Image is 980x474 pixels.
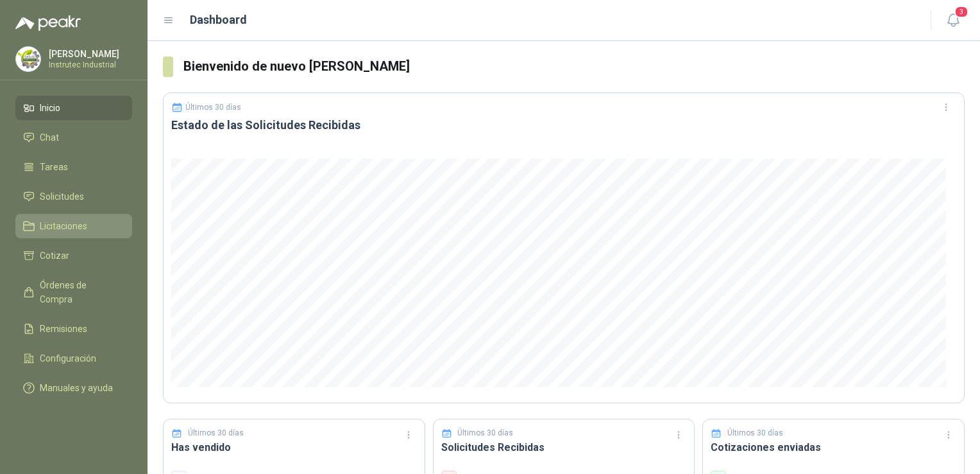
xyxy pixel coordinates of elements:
[441,439,687,455] h3: Solicitudes Recibidas
[185,103,241,112] p: Últimos 30 días
[15,317,132,341] a: Remisiones
[15,184,132,209] a: Solicitudes
[15,346,132,371] a: Configuración
[15,214,132,238] a: Licitaciones
[15,15,81,31] img: Logo peakr
[942,9,965,32] button: 3
[457,427,513,439] p: Últimos 30 días
[49,49,129,58] p: [PERSON_NAME]
[40,351,96,365] span: Configuración
[40,189,84,204] span: Solicitudes
[171,439,417,455] h3: Has vendido
[954,6,968,18] span: 3
[711,439,956,455] h3: Cotizaciones enviadas
[40,160,68,174] span: Tareas
[40,249,69,263] span: Cotizar
[40,130,59,145] span: Chat
[16,47,40,71] img: Company Logo
[15,376,132,400] a: Manuales y ayuda
[49,61,129,69] p: Instrutec Industrial
[183,57,965,76] h3: Bienvenido de nuevo [PERSON_NAME]
[190,11,247,29] h1: Dashboard
[15,96,132,120] a: Inicio
[40,101,60,115] span: Inicio
[15,243,132,268] a: Cotizar
[15,273,132,312] a: Órdenes de Compra
[15,155,132,179] a: Tareas
[171,118,956,133] h3: Estado de las Solicitudes Recibidas
[727,427,783,439] p: Últimos 30 días
[15,125,132,150] a: Chat
[40,219,87,233] span: Licitaciones
[188,427,244,439] p: Últimos 30 días
[40,278,120,306] span: Órdenes de Compra
[40,322,87,336] span: Remisiones
[40,381,113,395] span: Manuales y ayuda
